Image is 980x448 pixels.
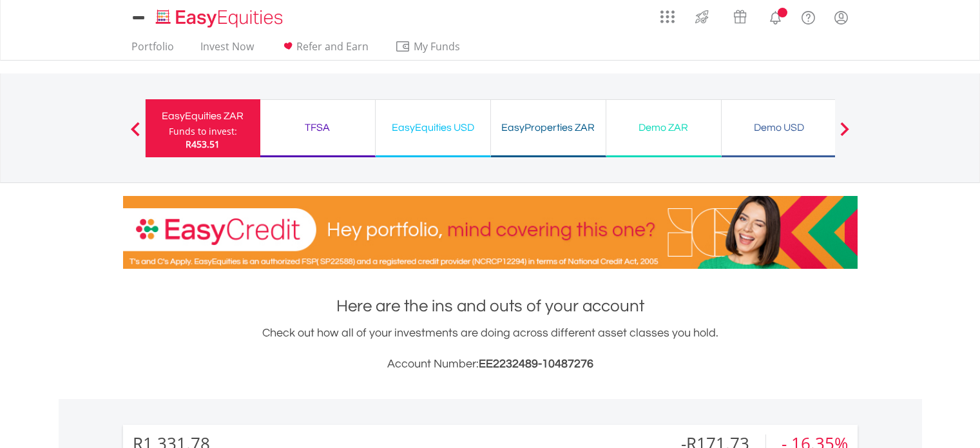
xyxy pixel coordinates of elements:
a: AppsGrid [652,3,683,24]
a: Refer and Earn [275,40,374,60]
div: EasyProperties ZAR [499,119,598,137]
span: EE2232489-10487276 [479,358,593,370]
a: Notifications [759,3,792,29]
h3: Account Number: [123,355,858,373]
h1: Here are the ins and outs of your account [123,295,858,318]
button: Previous [122,128,148,141]
div: TFSA [268,119,367,137]
a: My Profile [825,3,858,32]
div: EasyEquities USD [383,119,483,137]
a: FAQ's and Support [792,3,825,29]
div: Check out how all of your investments are doing across different asset classes you hold. [123,324,858,373]
span: My Funds [395,38,479,55]
a: Portfolio [126,40,179,60]
a: Vouchers [721,3,759,27]
button: Next [832,128,858,141]
img: EasyEquities_Logo.png [153,8,288,29]
img: EasyCredit Promotion Banner [123,196,858,269]
span: Refer and Earn [296,39,369,54]
a: Invest Now [195,40,259,60]
div: Demo USD [729,119,829,137]
div: Demo ZAR [614,119,713,137]
span: R453.51 [186,138,220,150]
img: grid-menu-icon.svg [660,10,675,24]
img: vouchers-v2.svg [729,6,751,27]
div: EasyEquities ZAR [153,107,253,125]
img: thrive-v2.svg [691,6,713,27]
div: Funds to invest: [169,125,237,138]
a: Home page [151,3,288,29]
